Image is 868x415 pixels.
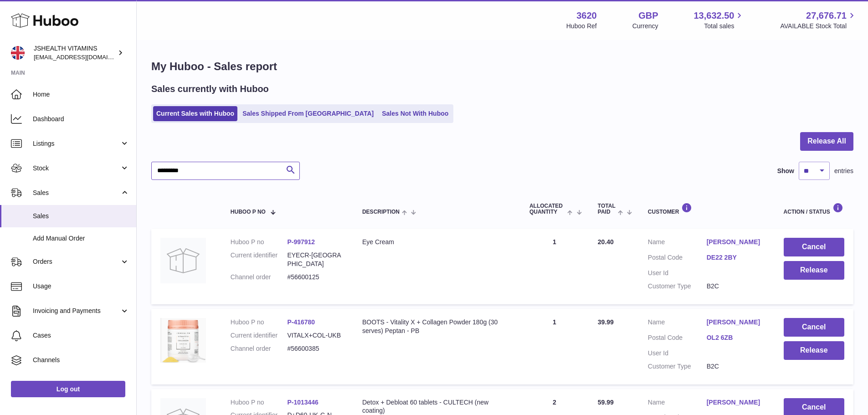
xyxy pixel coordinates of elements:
[780,10,857,31] a: 27,676.71 AVAILABLE Stock Total
[632,22,658,31] div: Currency
[780,22,857,31] span: AVAILABLE Stock Total
[648,333,707,344] dt: Postal Code
[33,90,129,99] span: Home
[648,282,707,291] dt: Customer Type
[598,238,614,246] span: 20.40
[33,189,120,197] span: Sales
[707,282,765,291] dd: B2C
[287,238,315,246] a: P-997912
[33,282,129,291] span: Usage
[777,167,794,175] label: Show
[151,83,269,95] h2: Sales currently with Huboo
[693,10,734,22] span: 13,632.50
[287,331,344,340] dd: VITALX+COL-UKB
[806,10,847,22] span: 27,676.71
[520,309,589,384] td: 1
[231,251,288,268] dt: Current identifier
[598,203,616,215] span: Total paid
[784,238,844,256] button: Cancel
[707,318,765,327] a: [PERSON_NAME]
[231,238,288,246] dt: Huboo P no
[784,341,844,360] button: Release
[33,234,129,243] span: Add Manual Order
[648,238,707,249] dt: Name
[151,59,853,74] h1: My Huboo - Sales report
[33,307,120,315] span: Invoicing and Payments
[638,10,658,22] strong: GBP
[707,333,765,342] a: OL2 6ZB
[362,238,511,246] div: Eye Cream
[784,261,844,280] button: Release
[707,362,765,371] dd: B2C
[648,253,707,264] dt: Postal Code
[231,331,288,340] dt: Current identifier
[648,398,707,409] dt: Name
[598,399,614,406] span: 59.99
[529,203,565,215] span: ALLOCATED Quantity
[153,106,237,121] a: Current Sales with Huboo
[576,10,597,22] strong: 3620
[784,203,844,215] div: Action / Status
[707,238,765,246] a: [PERSON_NAME]
[231,209,266,215] span: Huboo P no
[11,46,25,60] img: internalAdmin-3620@internal.huboo.com
[33,212,129,220] span: Sales
[704,22,745,31] span: Total sales
[598,318,614,326] span: 39.99
[33,164,120,173] span: Stock
[834,167,853,175] span: entries
[693,10,745,31] a: 13,632.50 Total sales
[707,398,765,407] a: [PERSON_NAME]
[287,251,344,268] dd: EYECR-[GEOGRAPHIC_DATA]
[566,22,597,31] div: Huboo Ref
[287,344,344,353] dd: #56600385
[33,115,129,123] span: Dashboard
[648,349,707,358] dt: User Id
[231,318,288,327] dt: Huboo P no
[648,362,707,371] dt: Customer Type
[160,238,206,283] img: no-photo.jpg
[33,356,129,364] span: Channels
[33,139,120,148] span: Listings
[11,381,125,397] a: Log out
[707,253,765,262] a: DE22 2BY
[239,106,377,121] a: Sales Shipped From [GEOGRAPHIC_DATA]
[33,257,120,266] span: Orders
[33,331,129,340] span: Cases
[784,318,844,337] button: Cancel
[231,273,288,282] dt: Channel order
[362,209,400,215] span: Description
[379,106,452,121] a: Sales Not With Huboo
[287,273,344,282] dd: #56600125
[648,318,707,329] dt: Name
[800,132,853,151] button: Release All
[34,44,116,61] div: JSHEALTH VITAMINS
[231,398,288,407] dt: Huboo P no
[648,269,707,277] dt: User Id
[362,318,511,335] div: BOOTS - Vitality X + Collagen Powder 180g (30 serves) Peptan - PB
[648,203,765,215] div: Customer
[520,229,589,304] td: 1
[231,344,288,353] dt: Channel order
[287,399,318,406] a: P-1013446
[160,318,206,363] img: 36201675073141.png
[287,318,315,326] a: P-416780
[34,53,134,61] span: [EMAIL_ADDRESS][DOMAIN_NAME]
